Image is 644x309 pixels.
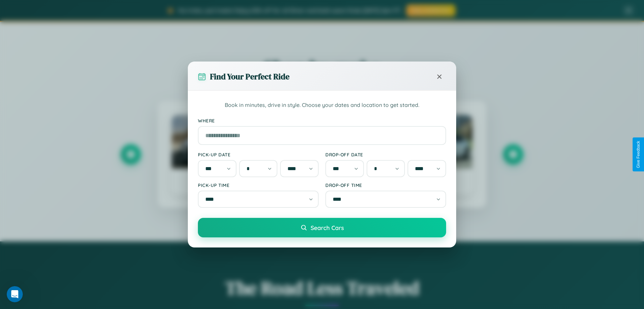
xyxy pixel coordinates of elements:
[325,152,446,157] label: Drop-off Date
[210,71,289,82] h3: Find Your Perfect Ride
[198,218,446,237] button: Search Cars
[198,118,446,123] label: Where
[198,101,446,110] p: Book in minutes, drive in style. Choose your dates and location to get started.
[198,152,319,157] label: Pick-up Date
[325,182,446,188] label: Drop-off Time
[311,224,344,231] span: Search Cars
[198,182,319,188] label: Pick-up Time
